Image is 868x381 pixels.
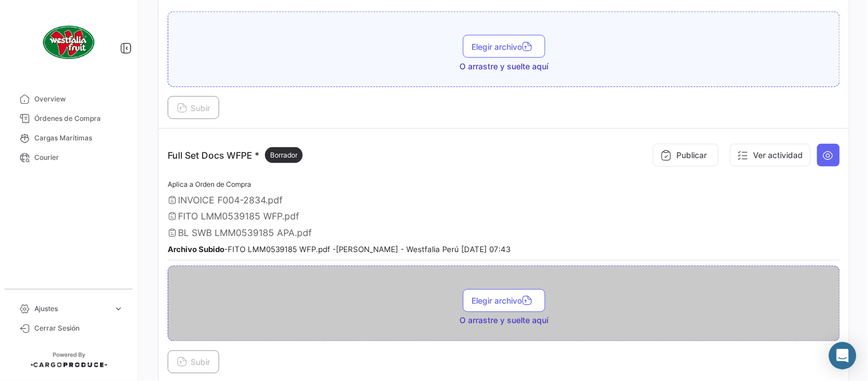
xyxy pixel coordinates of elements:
[34,323,124,333] span: Cerrar Sesión
[653,144,719,167] button: Publicar
[459,61,548,72] span: O arrastre y suelte aquí
[730,144,811,167] button: Ver actividad
[270,150,298,160] span: Borrador
[472,42,536,52] span: Elegir archivo
[178,210,299,222] span: FITO LMM0539185 WFP.pdf
[168,96,219,119] button: Subir
[829,342,857,370] div: Abrir Intercom Messenger
[168,351,219,374] button: Subir
[459,315,548,327] span: O arrastre y suelte aquí
[34,94,124,104] span: Overview
[177,358,210,367] span: Subir
[34,113,124,124] span: Órdenes de Compra
[34,133,124,143] span: Cargas Marítimas
[168,245,224,254] b: Archivo Subido
[9,148,128,167] a: Courier
[178,194,283,206] span: INVOICE F004-2834.pdf
[463,35,545,58] button: Elegir archivo
[168,147,303,163] p: Full Set Docs WFPE *
[177,103,210,113] span: Subir
[472,296,536,306] span: Elegir archivo
[40,14,97,71] img: client-50.png
[9,128,128,148] a: Cargas Marítimas
[463,289,545,312] button: Elegir archivo
[34,152,124,163] span: Courier
[9,89,128,109] a: Overview
[178,227,312,238] span: BL SWB LMM0539185 APA.pdf
[34,304,109,314] span: Ajustes
[168,245,510,254] small: - FITO LMM0539185 WFP.pdf - [PERSON_NAME] - Westfalia Perú [DATE] 07:43
[9,109,128,128] a: Órdenes de Compra
[113,304,124,314] span: expand_more
[168,180,251,188] span: Aplica a Orden de Compra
